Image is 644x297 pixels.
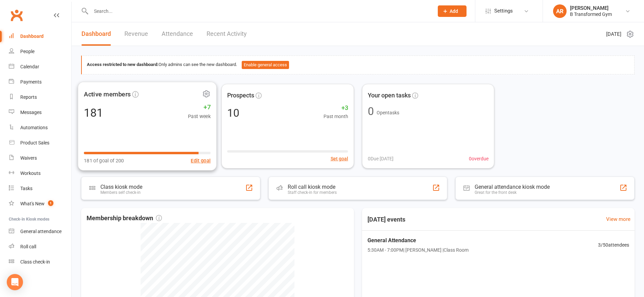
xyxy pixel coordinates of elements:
[7,274,23,290] div: Open Intercom Messenger
[9,181,71,196] a: Tasks
[84,156,124,164] span: 181 of goal of 200
[469,155,488,162] span: 0 overdue
[20,140,49,145] div: Product Sales
[9,74,71,90] a: Payments
[9,135,71,151] a: Product Sales
[288,190,337,195] div: Staff check-in for members
[227,91,254,100] span: Prospects
[188,102,211,112] span: +7
[368,155,393,162] span: 0 Due [DATE]
[377,110,399,115] span: Open tasks
[331,155,348,162] button: Set goal
[9,120,71,135] a: Automations
[598,241,629,249] span: 3 / 50 attendees
[162,22,193,46] a: Attendance
[9,224,71,239] a: General attendance kiosk mode
[438,5,467,17] button: Add
[20,64,39,69] div: Calendar
[475,184,550,190] div: General attendance kiosk mode
[188,112,211,120] span: Past week
[48,200,53,206] span: 1
[450,8,458,14] span: Add
[9,105,71,120] a: Messages
[87,62,159,67] strong: Access restricted to new dashboard:
[494,3,513,19] span: Settings
[475,190,550,195] div: Great for the front desk
[324,103,348,113] span: +3
[606,30,621,38] span: [DATE]
[20,79,42,85] div: Payments
[288,184,337,190] div: Roll call kiosk mode
[367,236,469,245] span: General Attendance
[81,22,111,46] a: Dashboard
[100,190,142,195] div: Members self check-in
[9,59,71,74] a: Calendar
[20,94,37,100] div: Reports
[191,156,211,164] button: Edit goal
[570,11,612,17] div: B Transformed Gym
[9,29,71,44] a: Dashboard
[87,213,162,223] span: Membership breakdown
[20,155,37,161] div: Waivers
[84,89,131,99] span: Active members
[8,7,25,24] a: Clubworx
[20,49,34,54] div: People
[227,108,239,118] div: 10
[9,166,71,181] a: Workouts
[84,107,103,118] div: 181
[367,246,469,254] span: 5:30AM - 7:00PM | [PERSON_NAME] | Class Room
[242,61,289,69] button: Enable general access
[20,33,44,39] div: Dashboard
[9,239,71,254] a: Roll call
[9,196,71,211] a: What's New1
[9,90,71,105] a: Reports
[20,201,45,206] div: What's New
[368,91,411,100] span: Your open tasks
[87,61,629,69] div: Only admins can see the new dashboard.
[20,125,48,130] div: Automations
[9,254,71,270] a: Class kiosk mode
[20,229,62,234] div: General attendance
[553,4,567,18] div: AR
[20,110,42,115] div: Messages
[20,170,41,176] div: Workouts
[207,22,247,46] a: Recent Activity
[20,259,50,265] div: Class check-in
[9,44,71,59] a: People
[368,106,374,117] div: 0
[9,151,71,166] a: Waivers
[606,215,630,223] a: View more
[20,186,32,191] div: Tasks
[570,5,612,11] div: [PERSON_NAME]
[100,184,142,190] div: Class kiosk mode
[362,213,411,226] h3: [DATE] events
[124,22,148,46] a: Revenue
[89,6,429,16] input: Search...
[324,113,348,120] span: Past month
[20,244,36,249] div: Roll call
